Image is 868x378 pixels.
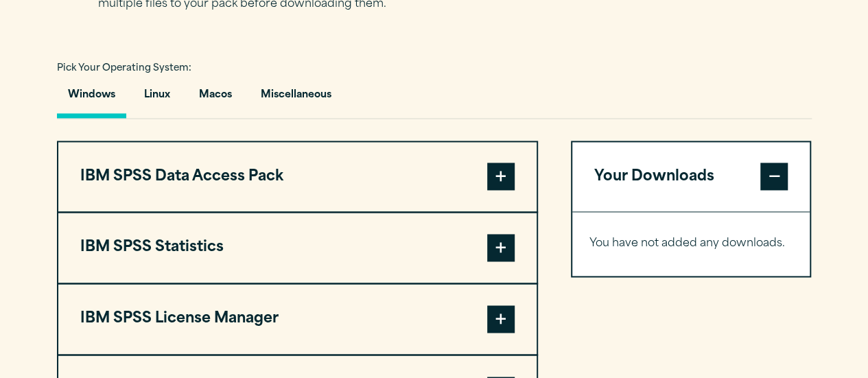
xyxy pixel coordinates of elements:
[572,142,810,212] button: Your Downloads
[133,79,181,118] button: Linux
[188,79,243,118] button: Macos
[589,234,793,254] p: You have not added any downloads.
[58,142,537,212] button: IBM SPSS Data Access Pack
[250,79,342,118] button: Miscellaneous
[58,284,537,354] button: IBM SPSS License Manager
[572,211,810,276] div: Your Downloads
[57,64,191,73] span: Pick Your Operating System:
[58,213,537,283] button: IBM SPSS Statistics
[57,79,126,118] button: Windows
